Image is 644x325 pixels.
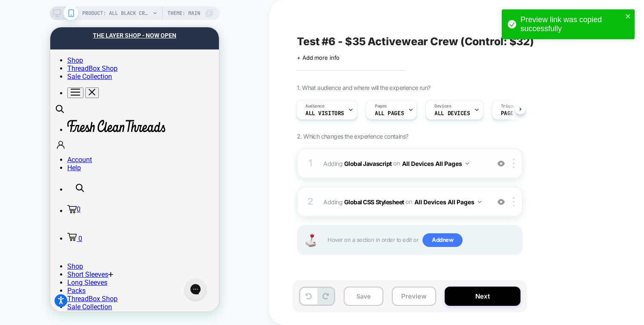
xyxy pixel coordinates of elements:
[17,243,63,251] a: Short Sleeves
[328,233,517,247] span: Hover on a section in order to edit or
[414,196,481,208] button: All Devices All Pages
[625,13,631,21] button: close
[17,128,169,136] a: Account
[17,178,169,186] a: 0
[305,110,344,116] span: All Visitors
[167,6,200,20] span: Theme: MAIN
[17,235,33,243] a: Shop
[17,243,58,251] span: Short Sleeves
[393,158,400,168] span: on
[520,15,623,33] div: Preview link was copied successfully
[405,196,412,207] span: on
[344,287,383,306] button: Save
[323,157,486,170] span: Adding
[17,136,31,145] span: Help
[375,110,404,116] span: ALL PAGES
[297,84,430,91] span: 1. What audience and where will the experience run?
[82,6,150,20] span: PRODUCT: All Black Crew 6-Pack
[305,103,325,109] span: Audience
[478,201,481,203] img: down arrow
[17,267,67,276] a: ThreadBox Shop
[375,103,387,109] span: Pages
[297,54,339,61] span: + Add more info
[513,159,515,168] img: close
[17,29,33,37] a: Shop
[17,45,62,53] a: Sale Collection
[17,93,115,105] img: Logo
[297,133,408,140] span: 2. Which changes the experience contains?
[501,103,517,109] span: Trigger
[434,103,451,109] span: Devices
[297,35,534,48] span: Test #6 - $35 Activewear Crew (Control: $32)
[445,287,520,306] button: Next
[302,234,319,247] img: Joystick
[344,198,404,205] b: Global CSS Stylesheet
[17,207,32,215] a: 0
[497,160,505,167] img: crossed eye
[306,193,315,210] div: 2
[344,160,392,167] b: Global Javascript
[7,1,162,20] a: THE LAYER SHOP - NOW OPEN
[130,248,160,276] iframe: Gorgias live chat messenger
[423,233,463,247] span: Add new
[17,276,62,284] a: Sale Collection
[26,178,30,186] span: 0
[17,128,42,136] span: Account
[17,259,35,267] a: Packs
[7,20,162,40] a: SEASONAL COLORS - SHOP FALL COLLECTION
[323,196,486,208] span: Adding
[17,37,67,45] a: ThreadBox Shop
[466,162,469,165] img: down arrow
[402,157,469,170] button: All Devices All Pages
[306,155,315,172] div: 1
[501,110,530,116] span: Page Load
[28,207,32,215] span: 0
[17,136,169,145] a: Help
[513,197,515,206] img: close
[392,287,436,306] button: Preview
[434,110,470,116] span: ALL DEVICES
[497,198,505,206] img: crossed eye
[17,251,57,259] a: Long Sleeves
